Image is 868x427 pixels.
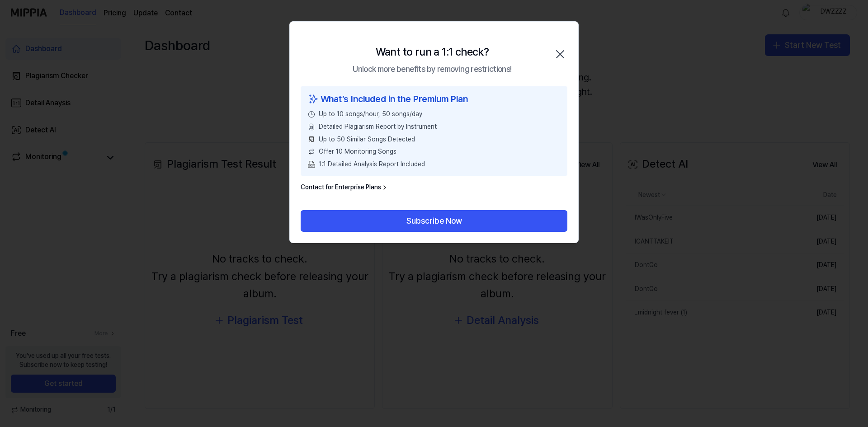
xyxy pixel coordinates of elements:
[319,160,425,169] span: 1:1 Detailed Analysis Report Included
[308,92,319,106] img: sparkles icon
[353,63,511,76] div: Unlock more benefits by removing restrictions!
[301,183,388,192] a: Contact for Enterprise Plans
[308,161,315,168] img: PDF Download
[319,135,415,144] span: Up to 50 Similar Songs Detected
[308,92,560,106] div: What’s Included in the Premium Plan
[376,43,489,61] div: Want to run a 1:1 check?
[301,210,567,232] button: Subscribe Now
[319,110,422,119] span: Up to 10 songs/hour, 50 songs/day
[319,147,396,156] span: Offer 10 Monitoring Songs
[319,122,437,131] span: Detailed Plagiarism Report by Instrument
